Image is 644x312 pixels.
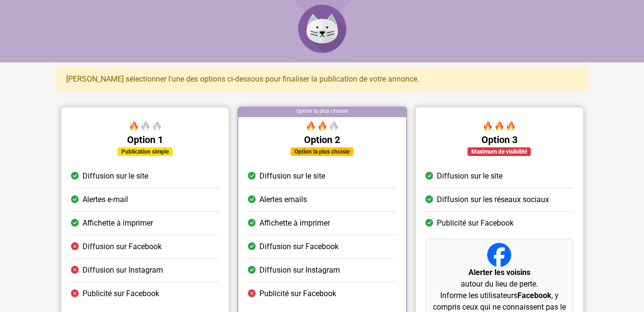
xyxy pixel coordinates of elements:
span: Diffusion sur le site [259,170,325,182]
span: Diffusion sur Facebook [82,241,162,252]
span: Publicité sur Facebook [82,288,159,300]
div: [PERSON_NAME] sélectionner l'une des options ci-dessous pour finaliser la publication de votre an... [56,67,588,91]
span: Diffusion sur le site [82,170,148,182]
h5: Option 3 [425,134,573,145]
img: Facebook [487,243,511,267]
h5: Option 1 [71,134,219,145]
span: Diffusion sur Facebook [259,241,339,252]
span: Diffusion sur le site [436,170,502,182]
span: Affichette à imprimer [82,217,153,229]
div: Publication simple [117,147,173,156]
span: Diffusion sur Instagram [259,264,340,276]
div: Maximum de visibilité [468,147,531,156]
p: autour du lieu de perte. [429,267,569,290]
div: Option la plus choisie [291,147,353,156]
strong: Alerter les voisins [468,268,530,277]
span: Publicité sur Facebook [259,288,336,300]
strong: Facebook [517,291,551,300]
span: Alertes emails [259,194,307,205]
span: Diffusion sur Instagram [82,264,163,276]
span: Affichette à imprimer [259,217,330,229]
div: Option la plus choisie [238,108,406,117]
span: Diffusion sur les réseaux sociaux [436,194,549,205]
h5: Option 2 [248,134,396,145]
span: Publicité sur Facebook [436,217,513,229]
span: Alertes e-mail [82,194,128,205]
